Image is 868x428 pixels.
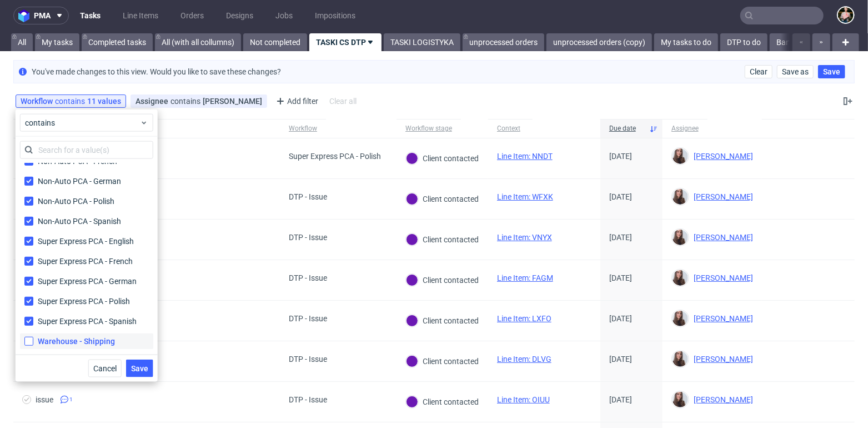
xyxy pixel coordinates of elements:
div: Non-Auto PCA - Polish [38,196,114,207]
div: DTP - Issue [289,233,327,242]
div: Warehouse - Shipping [38,336,115,347]
span: [DATE] [609,192,632,201]
div: Super Express PCA - German [38,276,137,287]
a: Line Item: LXFO [497,314,551,323]
a: unprocessed orders (copy) [546,33,652,51]
span: [PERSON_NAME] [689,152,753,161]
span: Clear [750,68,767,76]
div: DTP - Issue [289,355,327,364]
button: Cancel [88,360,122,377]
img: logo [18,9,34,22]
span: [DATE] [609,395,632,404]
div: Super Express PCA - Spanish [38,316,137,327]
div: Workflow [289,124,317,133]
div: Non-Auto PCA - Spanish [38,216,121,227]
div: Add filter [272,92,320,110]
button: pma [13,7,69,24]
button: Save [126,360,153,377]
span: [DATE] [609,314,632,323]
div: DTP - Issue [289,192,327,201]
span: [PERSON_NAME] [689,395,753,404]
div: issue [36,395,53,404]
span: pma [34,12,51,19]
span: contains [170,97,203,106]
div: DTP - Issue [289,273,327,282]
div: Client contacted [406,315,479,327]
a: Line Item: NNDT [497,152,553,161]
span: contains [55,97,87,106]
span: Assignee [136,97,170,106]
span: [DATE] [609,273,632,282]
a: TASKI CS DTP [309,33,382,51]
span: Save [131,365,148,372]
span: [DATE] [609,233,632,242]
a: Line Item: OIUU [497,395,550,404]
button: Save [818,65,845,78]
div: Non-Auto PCA - French [38,156,117,167]
a: TASKI LOGISTYKA [384,33,460,51]
span: [DATE] [609,355,632,364]
span: [PERSON_NAME] [689,314,753,323]
span: [PERSON_NAME] [689,273,753,282]
div: Client contacted [406,152,479,165]
a: Line Items [116,7,165,24]
a: Line Item: DLVG [497,355,551,364]
span: 1 [69,395,73,404]
div: Super Express PCA - Polish [38,296,130,307]
div: Context [497,124,524,133]
span: Save [823,68,840,76]
span: Save as [782,68,809,76]
span: contains [25,117,140,128]
div: Client contacted [406,355,479,367]
span: Workflow [21,97,55,106]
a: Line Item: WFXK [497,192,553,201]
img: Sandra Beśka [673,392,688,407]
span: Due date [609,124,645,133]
div: DTP - Issue [289,395,327,404]
img: Sandra Beśka [673,311,688,326]
button: Clear [745,65,772,78]
button: Save as [777,65,814,78]
a: Orders [174,7,210,24]
span: [PERSON_NAME] [689,192,753,201]
a: My tasks to do [654,33,718,51]
div: Client contacted [406,233,479,246]
p: You've made changes to this view. Would you like to save these changes? [32,66,281,77]
span: [PERSON_NAME] [689,355,753,364]
a: Completed tasks [82,33,153,51]
div: Client contacted [406,193,479,205]
a: DTP to do [720,33,767,51]
div: [PERSON_NAME] [203,97,262,106]
a: Jobs [269,7,299,24]
img: Sandra Beśka [673,270,688,286]
div: Assignee [671,124,699,133]
a: My tasks [35,33,79,51]
img: Sandra Beśka [673,230,688,245]
img: Sandra Beśka [673,189,688,205]
span: [DATE] [609,152,632,161]
a: unprocessed orders [463,33,544,51]
a: Not completed [243,33,307,51]
input: Search for a value(s) [20,141,153,159]
div: Client contacted [406,274,479,286]
a: Line Item: VNYX [497,233,552,242]
div: 11 values [87,97,121,106]
span: Cancel [93,365,117,372]
a: All (with all collumns) [155,33,241,51]
div: Super Express PCA - Polish [289,152,381,161]
div: Super Express PCA - English [38,236,134,247]
a: All [11,33,33,51]
div: Clear all [327,93,359,109]
a: Designs [219,7,260,24]
a: Bartłomiej tasks to do [770,33,859,51]
a: Tasks [73,7,107,24]
img: Sandra Beśka [673,351,688,367]
div: Non-Auto PCA - German [38,176,121,187]
div: Workflow stage [405,124,452,133]
a: Impositions [308,7,362,24]
span: [PERSON_NAME] [689,233,753,242]
img: Marta Tomaszewska [838,7,854,23]
div: Client contacted [406,396,479,408]
img: Sandra Beśka [673,148,688,164]
a: Line Item: FAGM [497,273,553,282]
